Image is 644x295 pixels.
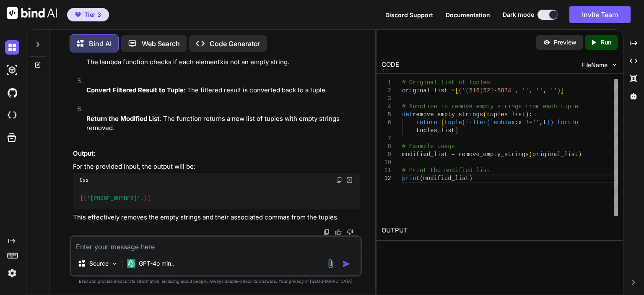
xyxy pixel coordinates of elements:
[70,278,362,285] p: Bind can provide inaccurate information, including about people. Always double-check its answers....
[547,119,550,126] span: )
[525,111,529,118] span: )
[601,38,611,47] p: Run
[503,10,534,19] span: Dark mode
[557,119,568,126] span: for
[326,259,335,269] img: attachment
[402,79,490,86] span: # Original list of tuples
[554,38,576,47] p: Preview
[522,87,529,94] span: ''
[335,229,342,235] img: like
[441,119,444,126] span: [
[420,175,423,182] span: (
[402,175,420,182] span: print
[385,11,433,18] span: Discord Support
[382,119,391,127] div: 6
[139,259,174,268] p: GPT-4o min..
[483,87,515,94] span: 521-5874'
[543,119,546,126] span: t
[423,175,469,182] span: modified_list
[416,119,437,126] span: return
[469,175,473,182] span: )
[480,87,483,94] span: )
[540,119,543,126] span: ,
[5,40,19,55] img: darkChat
[455,127,458,134] span: ]
[220,58,223,66] code: x
[382,111,391,119] div: 5
[515,87,518,94] span: ,
[210,39,260,49] p: Code Generator
[382,135,391,143] div: 7
[5,266,19,280] img: settings
[382,167,391,175] div: 11
[382,159,391,167] div: 10
[413,111,483,118] span: remove_empty_strings
[75,12,81,17] img: premium
[469,87,480,94] span: 516
[73,213,360,222] p: This effectively removes the empty strings and their associated commas from the tuples.
[402,87,455,94] span: original_list =
[346,176,353,184] img: Open in Browser
[86,86,184,94] strong: Convert Filtered Result to Tuple
[561,87,564,94] span: ]
[5,108,19,123] img: cloudideIcon
[568,119,571,126] span: t
[611,61,618,68] img: chevron down
[111,260,118,267] img: Pick Models
[487,111,525,118] span: tuples_list
[529,151,532,158] span: (
[80,177,88,183] span: Css
[73,162,360,172] p: For the provided input, the output will be:
[382,143,391,151] div: 8
[529,87,532,94] span: ,
[347,229,353,235] img: dislike
[385,10,433,19] button: Discord Support
[512,119,515,126] span: x
[569,6,631,23] button: Invite Team
[557,87,561,94] span: )
[462,87,465,94] span: '
[483,111,486,118] span: (
[86,115,160,123] strong: Return the Modified List
[402,111,413,118] span: def
[67,8,109,21] button: premiumTier 3
[5,63,19,77] img: darkAi-studio
[532,119,540,126] span: ''
[402,143,455,150] span: # Example usage
[465,87,469,94] span: (
[462,119,465,126] span: (
[571,119,578,126] span: in
[465,119,486,126] span: filter
[402,151,529,158] span: modified_list = remove_empty_strings
[342,260,351,268] img: icon
[323,229,330,235] img: copy
[377,221,623,240] h2: OUTPUT
[127,259,135,268] img: GPT-4o mini
[515,119,518,126] span: :
[382,60,399,70] div: CODE
[336,177,343,183] img: copy
[382,103,391,111] div: 4
[382,95,391,103] div: 3
[5,86,19,100] img: githubDark
[84,10,101,19] span: Tier 3
[446,11,490,18] span: Documentation
[382,87,391,95] div: 2
[402,103,578,110] span: # Function to remove empty strings from each tuple
[487,119,490,126] span: (
[550,87,557,94] span: ''
[7,7,57,19] img: Bind AI
[543,87,546,94] span: ,
[536,87,543,94] span: ''
[382,175,391,183] div: 12
[532,151,578,158] span: original_list
[490,119,511,126] span: lambda
[73,149,360,159] h3: Output:
[529,111,532,118] span: :
[416,127,455,134] span: tuples_list
[582,61,608,69] span: FileName
[80,194,151,202] span: [( ,)]
[446,10,490,19] button: Documentation
[142,39,180,49] p: Web Search
[444,119,462,126] span: tuple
